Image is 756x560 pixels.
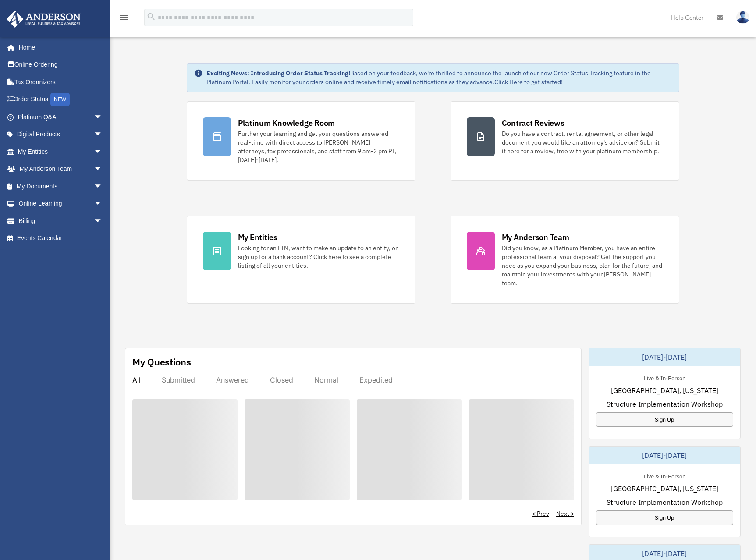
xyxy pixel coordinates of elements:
[187,101,415,181] a: Platinum Knowledge Room Further your learning and get your questions answered real-time with dire...
[6,39,111,56] a: Home
[494,78,563,86] a: Click Here to get started!
[611,385,718,396] span: [GEOGRAPHIC_DATA], [US_STATE]
[238,117,335,128] div: Platinum Knowledge Room
[146,12,156,21] i: search
[6,177,116,195] a: My Documentsarrow_drop_down
[187,216,415,304] a: My Entities Looking for an EIN, want to make an update to an entity, or sign up for a bank accoun...
[132,355,191,369] div: My Questions
[556,509,574,518] a: Next >
[50,93,70,106] div: NEW
[6,91,116,109] a: Order StatusNEW
[132,376,141,384] div: All
[206,69,350,77] strong: Exciting News: Introducing Order Status Tracking!
[6,160,116,178] a: My Anderson Teamarrow_drop_down
[94,143,111,161] span: arrow_drop_down
[216,376,249,384] div: Answered
[6,56,116,74] a: Online Ordering
[4,11,83,28] img: Anderson Advisors Platinum Portal
[118,15,129,23] a: menu
[238,244,399,270] div: Looking for an EIN, want to make an update to an entity, or sign up for a bank account? Click her...
[359,376,393,384] div: Expedited
[238,129,399,164] div: Further your learning and get your questions answered real-time with direct access to [PERSON_NAM...
[94,108,111,126] span: arrow_drop_down
[94,212,111,230] span: arrow_drop_down
[270,376,293,384] div: Closed
[118,12,129,23] i: menu
[607,497,723,507] span: Structure Implementation Workshop
[596,412,733,427] a: Sign Up
[6,195,116,213] a: Online Learningarrow_drop_down
[6,126,116,143] a: Digital Productsarrow_drop_down
[6,108,116,126] a: Platinum Q&Aarrow_drop_down
[206,69,672,86] div: Based on your feedback, we're thrilled to announce the launch of our new Order Status Tracking fe...
[502,117,564,128] div: Contract Reviews
[162,376,195,384] div: Submitted
[6,230,116,247] a: Events Calendar
[6,143,116,160] a: My Entitiesarrow_drop_down
[736,11,749,24] img: User Pic
[502,129,663,156] div: Do you have a contract, rental agreement, or other legal document you would like an attorney's ad...
[589,348,740,366] div: [DATE]-[DATE]
[94,195,111,213] span: arrow_drop_down
[502,232,569,243] div: My Anderson Team
[94,177,111,195] span: arrow_drop_down
[94,126,111,144] span: arrow_drop_down
[451,101,679,181] a: Contract Reviews Do you have a contract, rental agreement, or other legal document you would like...
[589,447,740,464] div: [DATE]-[DATE]
[94,160,111,178] span: arrow_drop_down
[6,73,116,91] a: Tax Organizers
[532,509,549,518] a: < Prev
[637,471,692,480] div: Live & In-Person
[596,510,733,525] a: Sign Up
[238,232,277,243] div: My Entities
[451,216,679,304] a: My Anderson Team Did you know, as a Platinum Member, you have an entire professional team at your...
[502,244,663,287] div: Did you know, as a Platinum Member, you have an entire professional team at your disposal? Get th...
[607,399,723,409] span: Structure Implementation Workshop
[6,212,116,230] a: Billingarrow_drop_down
[314,376,338,384] div: Normal
[637,373,692,382] div: Live & In-Person
[611,483,718,494] span: [GEOGRAPHIC_DATA], [US_STATE]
